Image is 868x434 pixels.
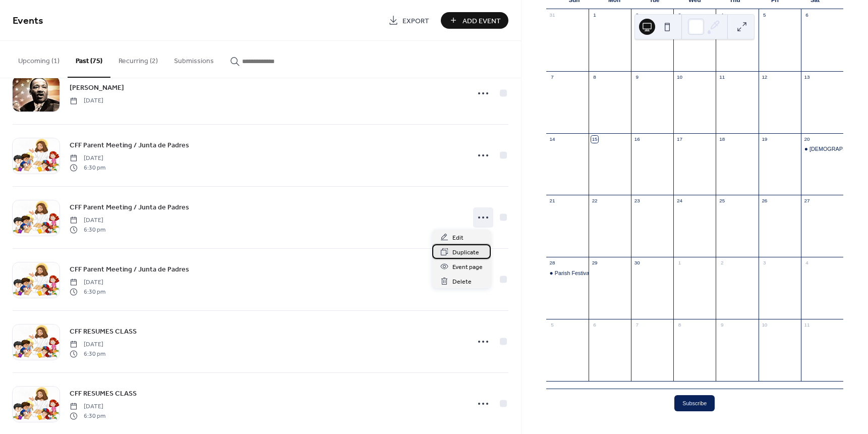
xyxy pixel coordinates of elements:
[452,247,479,258] span: Duplicate
[70,140,189,151] span: CFF Parent Meeting / Junta de Padres
[70,83,124,93] span: [PERSON_NAME]
[70,96,103,105] span: [DATE]
[441,12,508,29] button: Add Event
[591,136,598,143] div: 15
[546,269,589,277] div: Parish Festival
[719,259,726,266] div: 2
[719,12,726,19] div: 4
[70,202,189,213] span: CFF Parent Meeting / Junta de Padres
[801,145,843,153] div: Bible Study
[761,136,768,143] div: 19
[676,198,683,205] div: 24
[381,12,437,29] a: Export
[549,321,556,329] div: 5
[676,321,683,329] div: 8
[70,216,105,225] span: [DATE]
[674,395,715,411] button: Subscribe
[676,12,683,19] div: 3
[591,259,598,266] div: 29
[549,136,556,143] div: 14
[70,264,189,275] span: CFF Parent Meeting / Junta de Padres
[110,41,166,77] button: Recurring (2)
[70,225,105,234] span: 6:30 pm
[70,287,105,296] span: 6:30 pm
[761,321,768,329] div: 10
[462,16,501,26] span: Add Event
[452,262,483,273] span: Event page
[70,139,189,151] a: CFF Parent Meeting / Junta de Padres
[761,74,768,81] div: 12
[70,388,137,399] a: CFF RESUMES CLASS
[10,41,68,77] button: Upcoming (1)
[633,198,641,205] div: 23
[549,259,556,266] div: 28
[70,402,105,411] span: [DATE]
[633,136,641,143] div: 16
[803,321,811,329] div: 11
[803,74,811,81] div: 13
[719,136,726,143] div: 18
[70,349,105,358] span: 6:30 pm
[676,74,683,81] div: 10
[719,321,726,329] div: 9
[591,321,598,329] div: 6
[549,74,556,81] div: 7
[70,340,105,349] span: [DATE]
[549,12,556,19] div: 31
[70,278,105,287] span: [DATE]
[68,41,110,78] button: Past (75)
[452,233,464,243] span: Edit
[402,16,429,26] span: Export
[633,74,641,81] div: 9
[676,259,683,266] div: 1
[591,74,598,81] div: 8
[803,12,811,19] div: 6
[803,136,811,143] div: 20
[70,82,124,93] a: [PERSON_NAME]
[70,411,105,420] span: 6:30 pm
[70,389,137,399] span: CFF RESUMES CLASS
[13,11,43,31] span: Events
[676,136,683,143] div: 17
[719,74,726,81] div: 11
[70,163,105,172] span: 6:30 pm
[803,259,811,266] div: 4
[166,41,222,77] button: Submissions
[633,259,641,266] div: 30
[70,327,137,337] span: CFF RESUMES CLASS
[633,321,641,329] div: 7
[70,201,189,213] a: CFF Parent Meeting / Junta de Padres
[555,269,591,277] div: Parish Festival
[761,198,768,205] div: 26
[761,259,768,266] div: 3
[633,12,641,19] div: 2
[719,198,726,205] div: 25
[803,198,811,205] div: 27
[452,277,472,287] span: Delete
[591,12,598,19] div: 1
[591,198,598,205] div: 22
[549,198,556,205] div: 21
[70,325,137,337] a: CFF RESUMES CLASS
[761,12,768,19] div: 5
[70,263,189,275] a: CFF Parent Meeting / Junta de Padres
[70,154,105,163] span: [DATE]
